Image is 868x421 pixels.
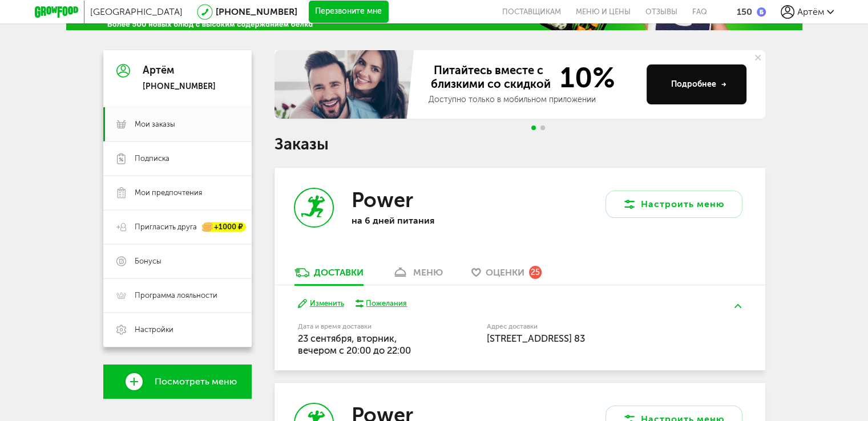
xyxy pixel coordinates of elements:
button: Пожелания [356,298,407,309]
span: Бонусы [135,256,162,266]
span: Питайтесь вместе с близкими со скидкой [429,63,553,92]
h3: Power [351,188,413,212]
a: Доставки [289,266,369,285]
button: Перезвоните мне [309,1,389,23]
img: arrow-up-green.5eb5f82.svg [734,304,741,308]
span: Мои заказы [135,119,175,129]
h1: Заказы [274,137,765,152]
span: [GEOGRAPHIC_DATA] [90,6,183,17]
span: 23 сентября, вторник, вечером c 20:00 до 22:00 [298,333,411,356]
a: меню [386,266,449,285]
img: bonus_b.cdccf46.png [757,7,766,17]
span: Мои предпочтения [135,188,202,198]
label: Адрес доставки [487,323,700,330]
a: Оценки 25 [466,266,547,285]
div: Пожелания [366,298,407,309]
div: Доступно только в мобильном приложении [429,94,637,106]
span: 10% [553,63,615,92]
div: +1000 ₽ [203,222,246,232]
div: [PHONE_NUMBER] [143,82,216,92]
div: Доставки [314,267,364,278]
span: Артём [797,6,824,17]
div: меню [413,267,443,278]
button: Настроить меню [605,191,742,218]
span: Go to slide 2 [540,126,545,130]
div: Артём [143,65,216,76]
a: Программа лояльности [103,278,252,313]
a: Подписка [103,141,252,176]
div: 25 [529,266,542,278]
a: [PHONE_NUMBER] [216,6,297,17]
a: Посмотреть меню [103,365,252,399]
div: Подробнее [671,79,726,90]
p: на 6 дней питания [351,215,499,226]
div: 150 [737,6,752,17]
label: Дата и время доставки [298,323,429,330]
a: Пригласить друга +1000 ₽ [103,210,252,244]
span: Программа лояльности [135,290,217,301]
img: family-banner.579af9d.jpg [274,50,417,119]
span: Посмотреть меню [155,377,237,387]
button: Изменить [298,298,344,309]
a: Бонусы [103,244,252,278]
button: Подробнее [647,64,746,104]
a: Мои предпочтения [103,176,252,210]
span: [STREET_ADDRESS] 83 [487,333,585,344]
span: Go to slide 1 [531,126,536,130]
span: Пригласить друга [135,222,197,232]
a: Настройки [103,313,252,347]
span: Подписка [135,153,169,164]
a: Мои заказы [103,107,252,141]
span: Оценки [486,267,524,278]
span: Настройки [135,325,173,335]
